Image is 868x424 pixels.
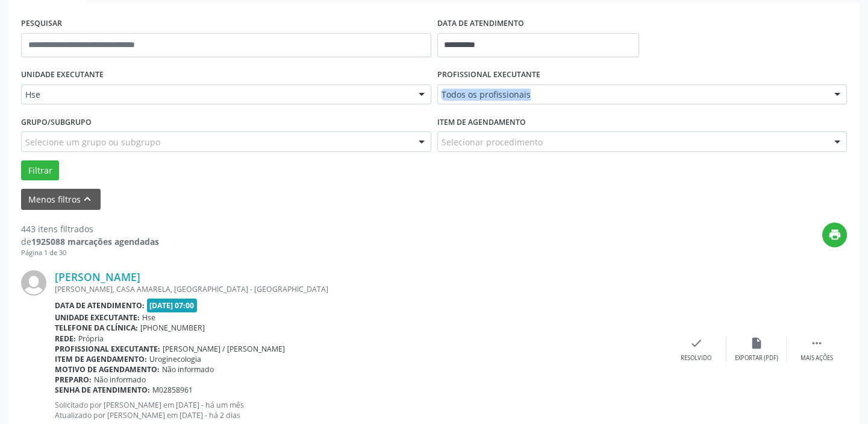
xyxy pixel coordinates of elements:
[149,354,201,364] span: Uroginecologia
[690,337,703,350] i: check
[55,323,138,333] b: Telefone da clínica:
[25,136,160,148] span: Selecione um grupo ou subgrupo
[21,223,159,235] div: 443 itens filtrados
[21,14,62,33] label: PESQUISAR
[442,89,823,101] span: Todos os profissionais
[55,312,140,323] b: Unidade executante:
[94,375,146,385] span: Não informado
[147,299,198,312] span: [DATE] 07:00
[750,337,763,350] i: insert_drive_file
[55,334,76,344] b: Rede:
[735,354,778,362] div: Exportar (PDF)
[55,270,140,283] a: [PERSON_NAME]
[25,89,407,101] span: Hse
[162,364,214,375] span: Não informado
[81,192,94,206] i: keyboard_arrow_up
[437,113,526,131] label: Item de agendamento
[152,385,193,395] span: M02858961
[21,66,104,84] label: UNIDADE EXECUTANTE
[55,354,147,364] b: Item de agendamento:
[55,344,160,354] b: Profissional executante:
[21,248,159,258] div: Página 1 de 30
[810,337,823,350] i: 
[21,189,101,210] button: Menos filtroskeyboard_arrow_up
[55,284,666,294] div: [PERSON_NAME], CASA AMARELA, [GEOGRAPHIC_DATA] - [GEOGRAPHIC_DATA]
[822,223,847,247] button: print
[140,323,205,333] span: [PHONE_NUMBER]
[21,160,59,181] button: Filtrar
[55,375,92,385] b: Preparo:
[828,228,841,241] i: print
[163,344,285,354] span: [PERSON_NAME] / [PERSON_NAME]
[55,364,160,375] b: Motivo de agendamento:
[21,235,159,248] div: de
[55,385,150,395] b: Senha de atendimento:
[31,236,159,247] strong: 1925088 marcações agendadas
[142,312,155,323] span: Hse
[442,136,543,148] span: Selecionar procedimento
[78,334,104,344] span: Própria
[437,66,540,84] label: PROFISSIONAL EXECUTANTE
[437,14,524,33] label: DATA DE ATENDIMENTO
[55,300,145,311] b: Data de atendimento:
[801,354,833,362] div: Mais ações
[55,400,666,420] p: Solicitado por [PERSON_NAME] em [DATE] - há um mês Atualizado por [PERSON_NAME] em [DATE] - há 2 ...
[681,354,711,362] div: Resolvido
[21,270,46,296] img: img
[21,113,92,131] label: Grupo/Subgrupo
